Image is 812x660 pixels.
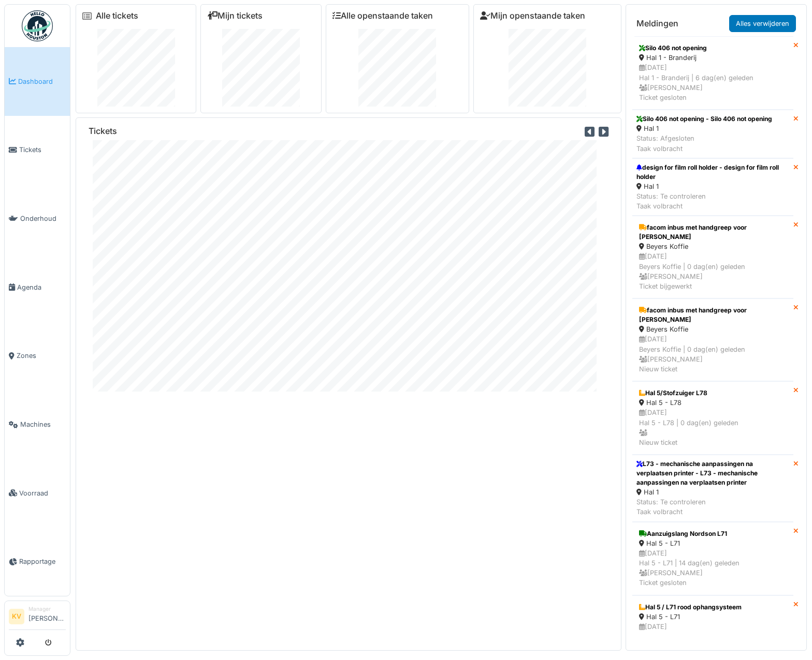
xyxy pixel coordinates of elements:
div: design for film roll holder - design for film roll holder [636,163,789,182]
a: KV Manager[PERSON_NAME] [9,605,66,630]
span: Zones [17,351,66,361]
div: L73 - mechanische aanpassingen na verplaatsen printer - L73 - mechanische aanpassingen na verplaa... [636,459,789,487]
span: Tickets [19,145,66,155]
a: facom inbus met handgreep voor [PERSON_NAME] Beyers Koffie [DATE]Beyers Koffie | 0 dag(en) gelede... [632,216,793,298]
a: Agenda [5,253,70,322]
a: design for film roll holder - design for film roll holder Hal 1 Status: Te controlerenTaak volbracht [632,158,793,216]
span: Agenda [17,282,66,292]
div: Status: Te controleren Taak volbracht [636,191,789,211]
span: Rapportage [19,557,66,566]
a: Mijn tickets [207,11,263,21]
div: Hal 1 [636,487,789,497]
a: Onderhoud [5,184,70,253]
div: Aanzuigslang Nordson L71 [639,529,787,538]
div: Hal 5 - L71 [639,538,787,548]
div: Hal 1 - Branderij [639,53,787,63]
div: facom inbus met handgreep voor [PERSON_NAME] [639,223,787,242]
a: Alle tickets [96,11,138,21]
a: Rapportage [5,528,70,596]
h6: Meldingen [636,19,678,28]
span: Dashboard [18,77,66,86]
li: KV [9,609,24,624]
div: Hal 1 [636,182,789,191]
span: Voorraad [19,488,66,498]
li: [PERSON_NAME] [28,605,66,627]
a: Silo 406 not opening - Silo 406 not opening Hal 1 Status: AfgeslotenTaak volbracht [632,110,793,158]
a: Silo 406 not opening Hal 1 - Branderij [DATE]Hal 1 - Branderij | 6 dag(en) geleden [PERSON_NAME]T... [632,36,793,110]
div: Status: Te controleren Taak volbracht [636,497,789,517]
a: Mijn openstaande taken [480,11,585,21]
div: Beyers Koffie [639,324,787,334]
a: Aanzuigslang Nordson L71 Hal 5 - L71 [DATE]Hal 5 - L71 | 14 dag(en) geleden [PERSON_NAME]Ticket g... [632,522,793,595]
a: Alle openstaande taken [332,11,433,21]
div: facom inbus met handgreep voor [PERSON_NAME] [639,306,787,324]
a: Alles verwijderen [729,15,796,32]
div: Hal 5 / L71 rood ophangsysteem [639,603,787,612]
a: Tickets [5,116,70,185]
div: Silo 406 not opening [639,43,787,53]
a: L73 - mechanische aanpassingen na verplaatsen printer - L73 - mechanische aanpassingen na verplaa... [632,455,793,522]
a: Machines [5,390,70,459]
span: Onderhoud [20,214,66,223]
div: [DATE] Beyers Koffie | 0 dag(en) geleden [PERSON_NAME] Ticket bijgewerkt [639,251,787,291]
div: [DATE] Hal 1 - Branderij | 6 dag(en) geleden [PERSON_NAME] Ticket gesloten [639,63,787,102]
a: Dashboard [5,47,70,116]
div: Hal 5/Stofzuiger L78 [639,388,787,398]
img: Badge_color-CXgf-gQk.svg [22,10,53,41]
div: Status: Afgesloten Taak volbracht [636,133,772,153]
div: Hal 5 - L71 [639,612,787,622]
a: Zones [5,322,70,391]
a: Voorraad [5,459,70,528]
div: [DATE] Beyers Koffie | 0 dag(en) geleden [PERSON_NAME] Nieuw ticket [639,334,787,374]
div: Manager [28,605,66,613]
div: Silo 406 not opening - Silo 406 not opening [636,114,772,124]
div: [DATE] Hal 5 - L78 | 0 dag(en) geleden Nieuw ticket [639,408,787,447]
div: Hal 1 [636,124,772,133]
span: Machines [20,419,66,429]
a: Hal 5/Stofzuiger L78 Hal 5 - L78 [DATE]Hal 5 - L78 | 0 dag(en) geleden Nieuw ticket [632,381,793,455]
div: [DATE] Hal 5 - L71 | 14 dag(en) geleden [PERSON_NAME] Ticket gesloten [639,548,787,588]
h6: Tickets [89,126,117,136]
a: facom inbus met handgreep voor [PERSON_NAME] Beyers Koffie [DATE]Beyers Koffie | 0 dag(en) gelede... [632,298,793,381]
div: Beyers Koffie [639,242,787,251]
div: Hal 5 - L78 [639,398,787,408]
